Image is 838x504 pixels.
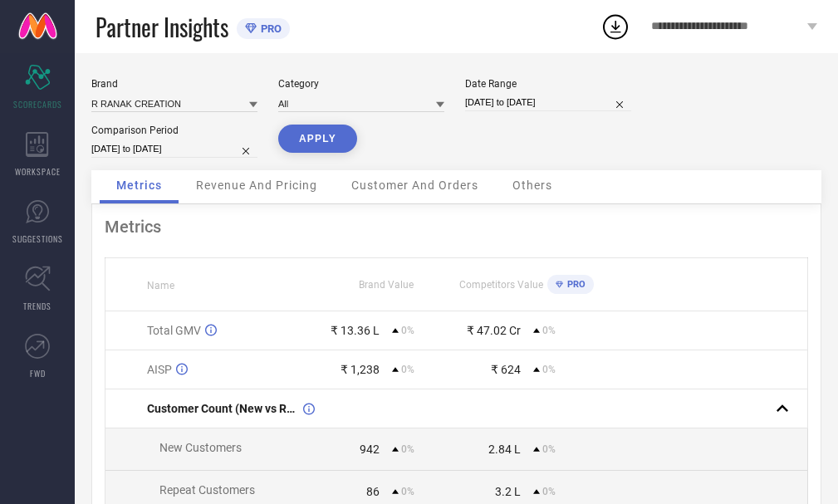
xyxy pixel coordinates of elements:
[542,364,556,375] span: 0%
[401,364,414,375] span: 0%
[30,367,46,379] span: FWD
[542,443,556,455] span: 0%
[159,483,255,497] span: Repeat Customers
[491,363,521,376] div: ₹ 624
[542,486,556,497] span: 0%
[459,279,543,291] span: Competitors Value
[401,486,414,497] span: 0%
[467,324,521,337] div: ₹ 47.02 Cr
[12,232,63,245] span: SUGGESTIONS
[600,12,630,42] div: Open download list
[542,325,556,336] span: 0%
[147,324,201,337] span: Total GMV
[91,78,257,90] div: Brand
[401,325,414,336] span: 0%
[91,125,257,136] div: Comparison Period
[465,94,631,111] input: Select date range
[13,98,62,110] span: SCORECARDS
[359,279,414,291] span: Brand Value
[15,165,61,178] span: WORKSPACE
[257,22,282,35] span: PRO
[465,78,631,90] div: Date Range
[159,441,242,454] span: New Customers
[147,280,174,291] span: Name
[341,363,380,376] div: ₹ 1,238
[495,485,521,498] div: 3.2 L
[96,10,228,44] span: Partner Insights
[91,140,257,158] input: Select comparison period
[278,78,444,90] div: Category
[116,179,162,192] span: Metrics
[196,179,317,192] span: Revenue And Pricing
[147,402,299,415] span: Customer Count (New vs Repeat)
[23,300,51,312] span: TRENDS
[401,443,414,455] span: 0%
[147,363,172,376] span: AISP
[351,179,478,192] span: Customer And Orders
[360,443,380,456] div: 942
[105,217,808,237] div: Metrics
[366,485,380,498] div: 86
[278,125,357,153] button: APPLY
[512,179,552,192] span: Others
[488,443,521,456] div: 2.84 L
[331,324,380,337] div: ₹ 13.36 L
[563,279,586,290] span: PRO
